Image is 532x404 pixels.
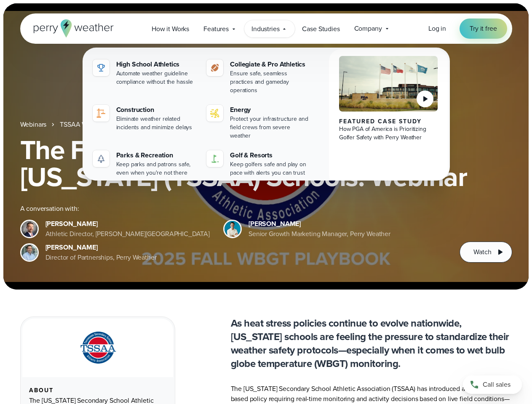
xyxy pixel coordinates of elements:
div: A conversation with: [20,204,446,214]
div: Keep parks and patrons safe, even when you're not there [116,160,197,177]
img: golf-iconV2.svg [210,154,220,164]
img: energy-icon@2x-1.svg [210,108,220,118]
img: Brian Wyatt [21,221,37,237]
a: construction perry weather Construction Eliminate weather related incidents and minimize delays [89,101,200,135]
div: How PGA of America is Prioritizing Golfer Safety with Perry Weather [339,125,438,142]
a: Try it free [460,19,507,39]
div: About [29,387,166,394]
a: Webinars [20,120,47,130]
span: Log in [428,24,446,33]
div: Protect your infrastructure and field crews from severe weather [230,115,310,140]
span: How it Works [152,24,189,34]
span: Try it free [470,24,497,34]
div: Energy [230,105,310,115]
div: Athletic Director, [PERSON_NAME][GEOGRAPHIC_DATA] [45,229,210,239]
span: Company [354,24,382,34]
img: parks-icon-grey.svg [96,154,106,164]
a: PGA of America, Frisco Campus Featured Case Study How PGA of America is Prioritizing Golfer Safet... [329,49,448,187]
div: [PERSON_NAME] [45,242,157,252]
div: Featured Case Study [339,118,438,125]
p: As heat stress policies continue to evolve nationwide, [US_STATE] schools are feeling the pressur... [231,316,512,370]
span: Industries [251,24,279,34]
div: High School Athletics [116,59,197,69]
a: Case Studies [295,20,347,37]
span: Call sales [483,380,511,390]
h1: The Fall WBGT Playbook for [US_STATE] (TSSAA) Schools: Webinar [20,136,512,190]
img: construction perry weather [96,108,106,118]
div: Ensure safe, seamless practices and gameday operations [230,69,310,95]
div: Automate weather guideline compliance without the hassle [116,69,197,86]
div: Collegiate & Pro Athletics [230,59,310,69]
span: Watch [473,247,491,257]
div: Eliminate weather related incidents and minimize delays [116,115,197,132]
a: How it Works [144,20,196,37]
div: Golf & Resorts [230,150,310,160]
a: TSSAA WBGT Fall Playbook [60,120,140,130]
div: Construction [116,105,197,115]
a: Collegiate & Pro Athletics Ensure safe, seamless practices and gameday operations [203,56,314,98]
span: Features [203,24,229,34]
span: Case Studies [302,24,340,34]
div: [PERSON_NAME] [249,219,390,229]
div: Parks & Recreation [116,150,197,160]
a: Golf & Resorts Keep golfers safe and play on pace with alerts you can trust [203,147,314,181]
a: High School Athletics Automate weather guideline compliance without the hassle [89,56,200,90]
img: Jeff Wood [21,245,37,260]
img: Spencer Patton, Perry Weather [225,221,241,237]
img: proathletics-icon@2x-1.svg [210,63,220,73]
div: Director of Partnerships, Perry Weather [45,252,157,263]
img: highschool-icon.svg [96,63,106,73]
img: PGA of America, Frisco Campus [339,56,438,112]
a: Parks & Recreation Keep parks and patrons safe, even when you're not there [89,147,200,181]
button: Watch [460,242,512,263]
nav: Breadcrumb [20,120,512,130]
a: Log in [428,24,446,34]
div: Keep golfers safe and play on pace with alerts you can trust [230,160,310,177]
a: Call sales [463,375,522,394]
a: Energy Protect your infrastructure and field crews from severe weather [203,101,314,144]
div: Senior Growth Marketing Manager, Perry Weather [249,229,390,239]
img: TSSAA-Tennessee-Secondary-School-Athletic-Association.svg [70,329,126,367]
div: [PERSON_NAME] [45,219,210,229]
